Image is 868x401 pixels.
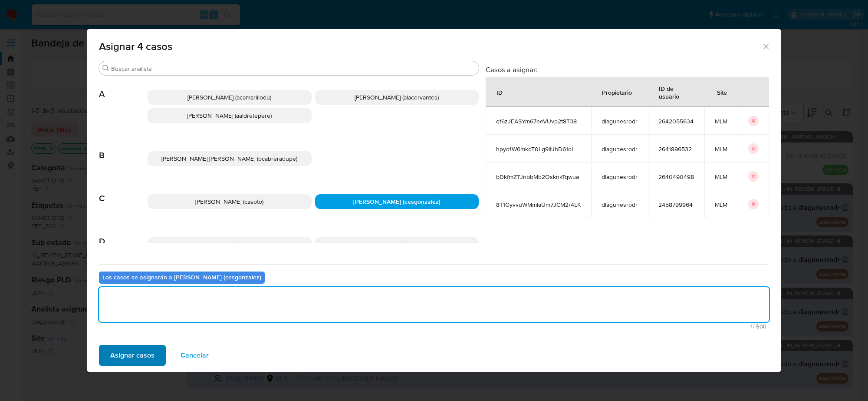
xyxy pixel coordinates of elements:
button: icon-button [748,171,759,182]
span: 2640490498 [658,173,694,181]
span: hpyofW6mkqT0Lg9itJhD61oI [496,145,581,153]
span: 2458799964 [658,201,694,209]
span: MLM [715,117,727,125]
span: [PERSON_NAME] (alacervantes) [355,93,439,102]
span: bDkfmZTJnbbMb2OsknkTqwua [496,173,581,181]
span: 8T1GyvvuWMmIaUm7JCM2r4LK [496,201,581,209]
span: 2641896532 [658,145,694,153]
div: [PERSON_NAME] (cesgonzalez) [315,194,479,209]
span: MLM [715,145,727,153]
span: qf6zJEASYm67eeVUvp2t8T38 [496,117,581,125]
div: [PERSON_NAME] (casoto) [148,194,312,209]
span: [PERSON_NAME] [PERSON_NAME] (bcabreradupe) [161,154,297,163]
span: A [99,76,148,99]
span: dlagunesrodr [602,173,638,181]
button: Cerrar ventana [762,42,769,50]
b: Los casos se asignarán a [PERSON_NAME] (cesgonzalez) [102,273,261,282]
span: dlagunesrodr [602,201,638,209]
div: [PERSON_NAME] (dlagunesrodr) [315,237,479,252]
button: Asignar casos [99,345,166,366]
div: assign-modal [87,29,781,372]
span: MLM [715,173,727,181]
div: [PERSON_NAME] (dgoicochea) [148,237,312,252]
span: D [99,223,148,247]
div: Site [707,82,737,103]
span: Asignar casos [110,346,155,365]
div: [PERSON_NAME] (alacervantes) [315,90,479,105]
span: B [99,137,148,161]
span: C [99,180,148,204]
div: ID de usuario [648,78,704,106]
span: Asignar 4 casos [99,41,762,52]
span: [PERSON_NAME] (dgoicochea) [189,240,270,249]
span: Máximo 500 caracteres [102,324,766,329]
span: dlagunesrodr [602,145,638,153]
span: [PERSON_NAME] (dlagunesrodr) [354,240,440,249]
span: Cancelar [181,346,209,365]
div: [PERSON_NAME] (acamarillodu) [148,90,312,105]
h3: Casos a asignar: [486,65,769,74]
button: icon-button [748,116,759,126]
div: ID [486,82,513,103]
div: [PERSON_NAME] [PERSON_NAME] (bcabreradupe) [148,151,312,166]
span: 2642055634 [658,117,694,125]
span: MLM [715,201,727,209]
button: icon-button [748,199,759,209]
div: [PERSON_NAME] (aaldretepere) [148,108,312,123]
button: Buscar [102,65,109,72]
span: [PERSON_NAME] (casoto) [195,197,263,206]
span: dlagunesrodr [602,117,638,125]
button: Cancelar [169,345,220,366]
span: [PERSON_NAME] (aaldretepere) [187,111,272,120]
span: [PERSON_NAME] (acamarillodu) [187,93,271,102]
button: icon-button [748,143,759,154]
input: Buscar analista [111,65,475,73]
span: [PERSON_NAME] (cesgonzalez) [353,197,441,206]
div: Propietario [592,82,642,103]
